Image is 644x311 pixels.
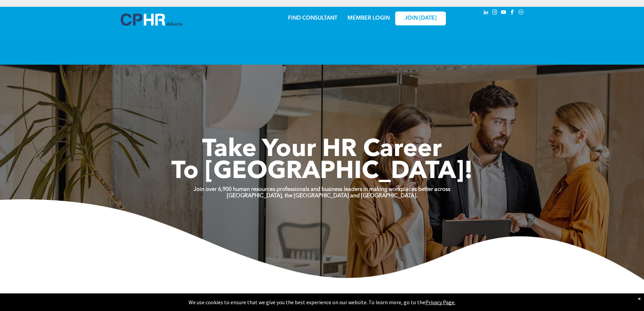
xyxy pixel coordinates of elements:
[348,16,390,21] a: MEMBER LOGIN
[202,138,442,162] span: Take Your HR Career
[482,8,490,18] a: linkedin
[509,8,516,18] a: facebook
[194,187,450,192] strong: Join over 6,900 human resources professionals and business leaders in making workplaces better ac...
[491,8,499,18] a: instagram
[638,295,641,302] div: Dismiss notification
[500,8,507,18] a: youtube
[405,15,436,22] span: JOIN [DATE]
[395,12,446,25] a: JOIN [DATE]
[121,14,182,26] img: A blue and white logo for cp alberta
[288,16,337,21] a: FIND CONSULTANT
[171,160,473,184] span: To [GEOGRAPHIC_DATA]!
[425,299,455,306] a: Privacy Page.
[227,193,418,199] strong: [GEOGRAPHIC_DATA], the [GEOGRAPHIC_DATA] and [GEOGRAPHIC_DATA].
[518,8,525,18] a: Social network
